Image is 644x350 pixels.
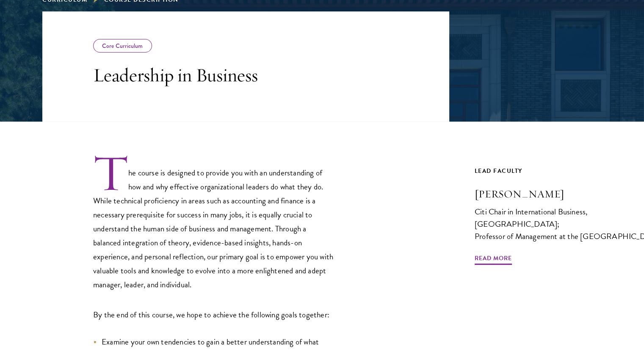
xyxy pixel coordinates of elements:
div: Lead Faculty [475,166,602,176]
div: Citi Chair in International Business, [GEOGRAPHIC_DATA]; Professor of Management at the [GEOGRAPH... [475,206,602,242]
div: Core Curriculum [93,39,152,53]
a: Lead Faculty [PERSON_NAME] Citi Chair in International Business, [GEOGRAPHIC_DATA]; Professor of ... [475,166,602,258]
h3: [PERSON_NAME] [475,187,602,201]
p: The course is designed to provide you with an understanding of how and why effective organization... [93,153,334,292]
p: By the end of this course, we hope to achieve the following goals together: [93,308,334,322]
h3: Leadership in Business [93,63,334,87]
span: Read More [475,253,512,266]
